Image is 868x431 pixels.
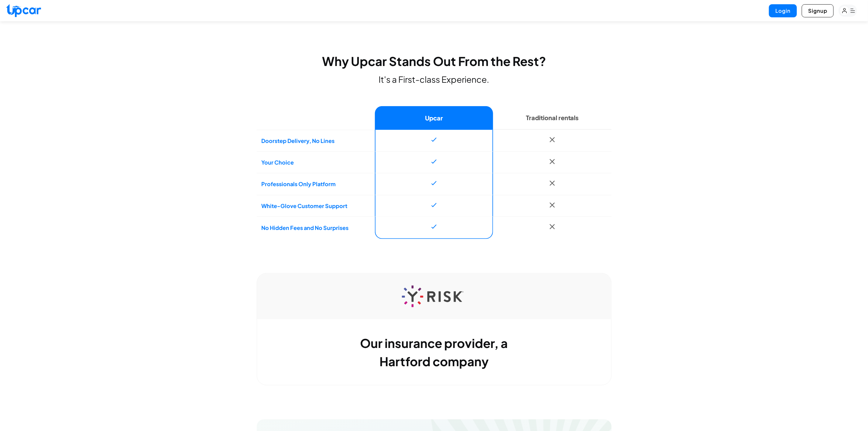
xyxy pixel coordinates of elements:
[257,130,375,151] td: Doorstep Delivery, No Lines
[493,106,611,130] th: Traditional rentals
[257,217,375,239] td: No Hidden Fees and No Surprises
[257,173,375,195] td: Professionals Only Platform
[6,4,41,17] img: Upcar Logo
[257,75,612,84] p: It's a First-class Experience.
[802,4,834,17] button: Signup
[769,4,797,17] button: Login
[257,151,375,173] td: Your Choice
[257,55,612,67] h2: Why Upcar Stands Out From the Rest?
[257,195,375,217] td: White-Glove Customer Support
[402,286,466,308] img: Y-RISK Logo
[375,106,493,130] th: Upcar
[257,319,611,385] div: Our insurance provider, a Hartford company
